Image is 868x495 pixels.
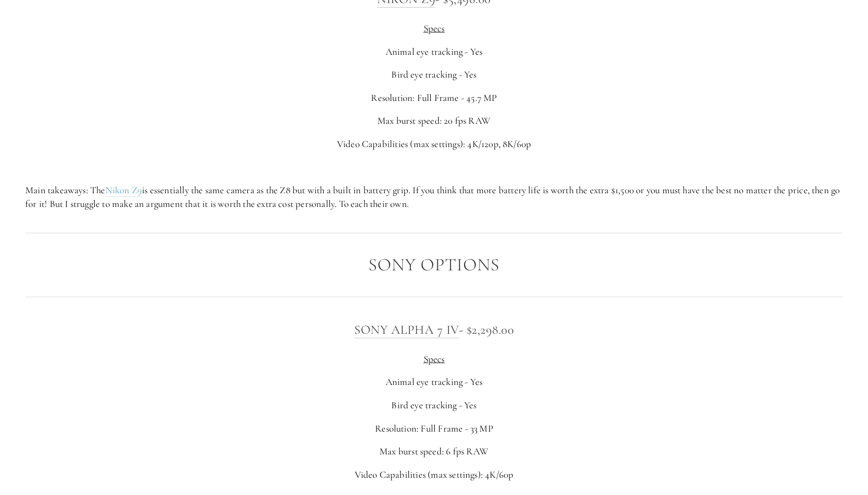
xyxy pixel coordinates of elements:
[105,184,142,197] a: Nikon Z9
[25,399,843,412] p: Bird eye tracking - Yes
[354,322,459,338] a: Sony Alpha 7 IV
[25,445,843,458] p: Max burst speed: 6 fps RAW
[25,468,843,482] p: Video Capabilities (max settings): 4K/60p
[424,22,445,34] span: Specs
[25,320,843,340] h3: - $2,298.00
[25,375,843,389] p: Animal eye tracking - Yes
[25,422,843,436] p: Resolution: Full Frame - 33 MP
[25,184,843,210] p: Main takeaways: The is essentially the same camera as the Z8 but with a built in battery grip. If...
[25,255,843,275] h2: Sony Options
[424,353,445,365] span: Specs
[25,45,843,59] p: Animal eye tracking - Yes
[25,91,843,105] p: Resolution: Full Frame - 45.7 MP
[25,68,843,82] p: Bird eye tracking - Yes
[25,137,843,151] p: Video Capabilities (max settings): 4K/120p, 8K/60p
[25,114,843,128] p: Max burst speed: 20 fps RAW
